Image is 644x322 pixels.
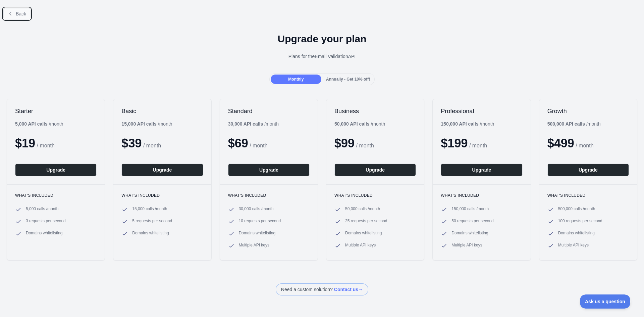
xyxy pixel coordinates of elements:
div: / month [334,121,385,127]
h2: Standard [228,107,310,115]
span: $ 199 [441,136,468,150]
b: 50,000 API calls [334,121,370,127]
b: 30,000 API calls [228,121,263,127]
span: $ 99 [334,136,355,150]
iframe: Toggle Customer Support [580,294,631,309]
h2: Professional [441,107,522,115]
h2: Business [334,107,416,115]
div: / month [441,121,494,127]
b: 150,000 API calls [441,121,478,127]
div: / month [228,121,279,127]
